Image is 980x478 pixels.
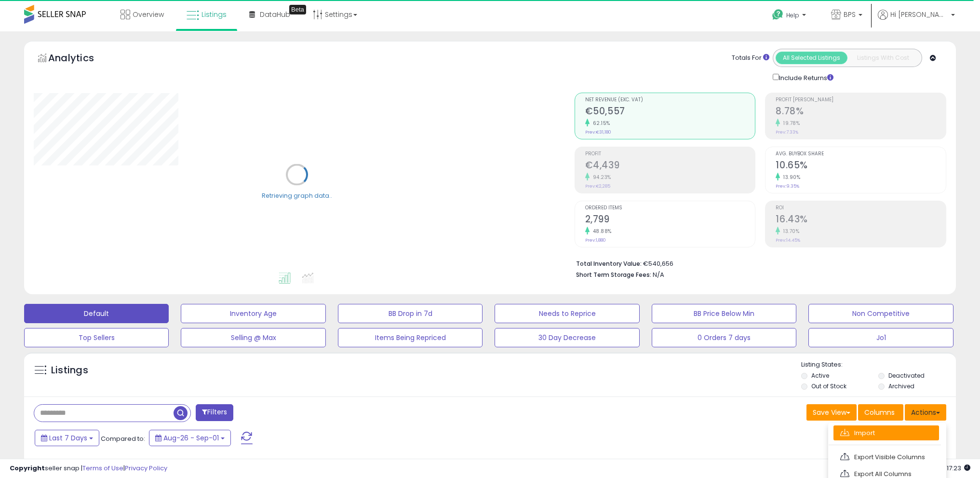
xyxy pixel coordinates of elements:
[101,434,145,443] span: Compared to:
[48,51,113,67] h5: Analytics
[776,97,946,103] span: Profit [PERSON_NAME]
[590,228,612,235] small: 48.88%
[133,10,164,19] span: Overview
[776,106,946,119] h2: 8.78%
[652,328,796,347] button: 0 Orders 7 days
[24,304,169,323] button: Default
[585,237,606,243] small: Prev: 1,880
[932,464,970,473] span: 2025-09-9 17:23 GMT
[338,304,483,323] button: BB Drop in 7d
[878,10,955,31] a: Hi [PERSON_NAME]
[888,382,914,390] label: Archived
[776,237,800,243] small: Prev: 14.45%
[590,174,611,181] small: 94.23%
[653,270,664,279] span: N/A
[196,404,233,421] button: Filters
[732,54,769,63] div: Totals For
[289,5,306,14] div: Tooltip anchor
[35,430,99,446] button: Last 7 Days
[765,1,816,31] a: Help
[776,214,946,227] h2: 16.43%
[888,371,925,380] label: Deactivated
[338,328,483,347] button: Items Being Repriced
[776,183,799,189] small: Prev: 9.35%
[780,120,800,127] small: 19.78%
[808,328,953,347] button: Jo1
[772,9,784,21] i: Get Help
[51,364,88,377] h5: Listings
[262,191,332,200] div: Retrieving graph data..
[652,304,796,323] button: BB Price Below Min
[847,52,919,64] button: Listings With Cost
[833,450,939,464] a: Export Visible Columns
[201,10,227,19] span: Listings
[163,433,219,443] span: Aug-26 - Sep-01
[808,304,953,323] button: Non Competitive
[49,433,87,443] span: Last 7 Days
[858,404,903,421] button: Columns
[82,464,123,473] a: Terms of Use
[833,425,939,440] a: Import
[890,10,948,19] span: Hi [PERSON_NAME]
[495,304,639,323] button: Needs to Reprice
[811,382,846,390] label: Out of Stock
[149,430,231,446] button: Aug-26 - Sep-01
[585,183,610,189] small: Prev: €2,285
[10,464,45,473] strong: Copyright
[765,72,845,83] div: Include Returns
[780,228,799,235] small: 13.70%
[780,174,800,181] small: 13.90%
[576,271,651,279] b: Short Term Storage Fees:
[260,10,290,19] span: DataHub
[864,408,895,417] span: Columns
[181,328,325,347] button: Selling @ Max
[181,304,325,323] button: Inventory Age
[776,52,847,64] button: All Selected Listings
[801,360,956,369] p: Listing States:
[24,328,169,347] button: Top Sellers
[585,205,755,211] span: Ordered Items
[585,129,611,135] small: Prev: €31,180
[776,151,946,157] span: Avg. Buybox Share
[495,328,639,347] button: 30 Day Decrease
[844,10,856,19] span: BPS
[125,464,167,473] a: Privacy Policy
[811,371,829,380] label: Active
[10,464,167,473] div: seller snap | |
[576,259,642,268] b: Total Inventory Value:
[576,257,939,269] li: €540,656
[585,160,755,173] h2: €4,439
[776,129,798,135] small: Prev: 7.33%
[806,404,857,421] button: Save View
[585,214,755,227] h2: 2,799
[776,160,946,173] h2: 10.65%
[786,11,799,19] span: Help
[585,151,755,157] span: Profit
[776,205,946,211] span: ROI
[590,120,610,127] small: 62.15%
[585,106,755,119] h2: €50,557
[905,404,946,421] button: Actions
[585,97,755,103] span: Net Revenue (Exc. VAT)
